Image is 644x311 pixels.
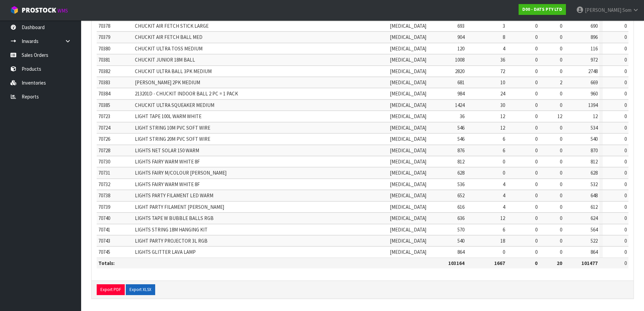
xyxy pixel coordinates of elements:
[460,113,464,119] span: 36
[98,215,110,221] span: 70740
[535,23,538,29] span: 0
[591,23,598,29] span: 690
[390,68,426,74] span: [MEDICAL_DATA]
[457,249,464,255] span: 864
[98,79,110,86] span: 70383
[560,136,562,142] span: 0
[390,23,426,29] span: [MEDICAL_DATA]
[560,57,562,63] span: 0
[457,192,464,199] span: 652
[560,68,562,74] span: 0
[535,102,538,108] span: 0
[500,90,505,97] span: 24
[535,45,538,52] span: 0
[560,45,562,52] span: 0
[503,45,505,52] span: 4
[588,68,598,74] span: 2748
[591,204,598,210] span: 612
[135,45,202,52] span: CHUCKIT ULTRA TOSS MEDIUM
[503,136,505,142] span: 6
[560,102,562,108] span: 0
[591,192,598,199] span: 648
[457,158,464,165] span: 812
[390,125,426,131] span: [MEDICAL_DATA]
[135,34,202,40] span: CHUCKIT AIR FETCH BALL MED
[98,147,110,154] span: 70728
[57,7,68,14] small: WMS
[135,204,224,210] span: LIGHT PARTY FILAMENT [PERSON_NAME]
[591,45,598,52] span: 116
[98,181,110,187] span: 70732
[535,249,538,255] span: 0
[500,68,505,74] span: 72
[98,45,110,52] span: 70380
[98,226,110,233] span: 70741
[535,147,538,154] span: 0
[503,170,505,176] span: 0
[585,7,621,13] span: [PERSON_NAME]
[503,192,505,199] span: 4
[448,260,464,266] strong: 103164
[624,125,627,131] span: 0
[135,238,208,244] span: LIGHT PARTY PROJECTOR 3L RGB
[624,102,627,108] span: 0
[535,125,538,131] span: 0
[135,68,212,74] span: CHUCKIT ULTRA BALL 3PK MEDIUM
[390,34,426,40] span: [MEDICAL_DATA]
[98,68,110,74] span: 70382
[135,113,201,119] span: LIGHT TAPE 100L WARM WHITE
[591,181,598,187] span: 532
[624,79,627,86] span: 0
[624,249,627,255] span: 0
[535,226,538,233] span: 0
[135,170,226,176] span: LIGHTS FAIRY M/COLOUR [PERSON_NAME]
[457,170,464,176] span: 628
[535,170,538,176] span: 0
[624,136,627,142] span: 0
[457,45,464,52] span: 120
[457,79,464,86] span: 681
[535,158,538,165] span: 0
[535,192,538,199] span: 0
[457,204,464,210] span: 616
[455,102,464,108] span: 1424
[560,158,562,165] span: 0
[455,57,464,63] span: 1008
[591,215,598,221] span: 624
[500,102,505,108] span: 30
[535,260,538,266] strong: 0
[535,136,538,142] span: 0
[390,57,426,63] span: [MEDICAL_DATA]
[557,113,562,119] span: 12
[591,79,598,86] span: 669
[500,238,505,244] span: 18
[390,158,426,165] span: [MEDICAL_DATA]
[624,170,627,176] span: 0
[503,249,505,255] span: 0
[560,170,562,176] span: 0
[593,113,598,119] span: 12
[500,113,505,119] span: 12
[135,102,214,108] span: CHUCKIT ULTRA SQUEAKER MEDIUM
[500,57,505,63] span: 36
[98,102,110,108] span: 70385
[98,249,110,255] span: 70745
[457,226,464,233] span: 570
[591,158,598,165] span: 812
[560,181,562,187] span: 0
[98,204,110,210] span: 70739
[535,238,538,244] span: 0
[560,34,562,40] span: 0
[457,181,464,187] span: 536
[503,226,505,233] span: 6
[622,7,631,13] span: Som
[98,90,110,97] span: 70384
[624,181,627,187] span: 0
[135,90,238,97] span: 213201D - CHUCKIT INDOOR BALL 2 PC = 1 PACK
[591,57,598,63] span: 972
[126,284,155,295] button: Export XLSX
[535,57,538,63] span: 0
[535,113,538,119] span: 0
[535,90,538,97] span: 0
[390,226,426,233] span: [MEDICAL_DATA]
